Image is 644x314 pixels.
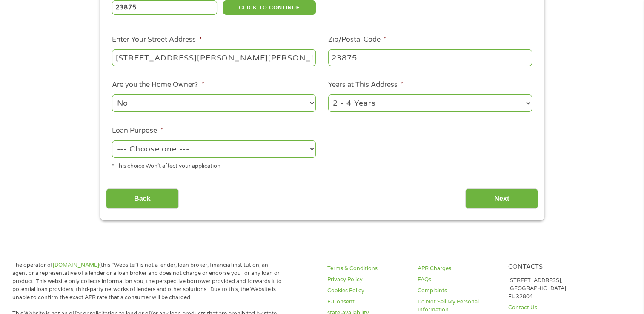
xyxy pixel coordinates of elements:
[112,0,217,15] input: Enter Zipcode (e.g 01510)
[327,276,407,284] a: Privacy Policy
[53,262,99,268] a: [DOMAIN_NAME]
[328,35,386,44] label: Zip/Postal Code
[508,277,588,301] p: [STREET_ADDRESS], [GEOGRAPHIC_DATA], FL 32804.
[112,35,202,44] label: Enter Your Street Address
[418,276,498,284] a: FAQs
[328,80,404,89] label: Years at This Address
[508,304,588,312] a: Contact Us
[112,80,204,89] label: Are you the Home Owner?
[12,261,284,301] p: The operator of (this “Website”) is not a lender, loan broker, financial institution, an agent or...
[418,287,498,295] a: Complaints
[223,0,316,15] button: CLICK TO CONTINUE
[418,298,498,314] a: Do Not Sell My Personal Information
[112,126,163,135] label: Loan Purpose
[112,159,316,171] div: * This choice Won’t affect your application
[465,188,538,209] input: Next
[327,298,407,306] a: E-Consent
[418,265,498,273] a: APR Charges
[112,49,316,66] input: 1 Main Street
[106,188,179,209] input: Back
[508,263,588,271] h4: Contacts
[327,287,407,295] a: Cookies Policy
[327,265,407,273] a: Terms & Conditions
